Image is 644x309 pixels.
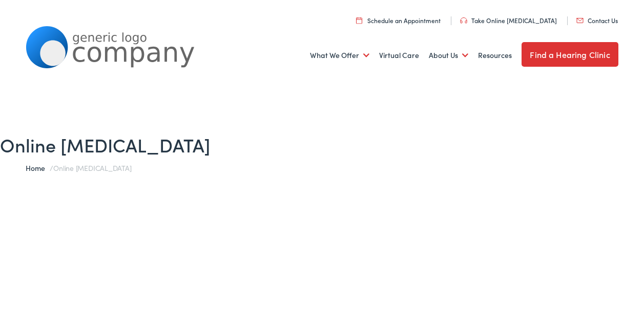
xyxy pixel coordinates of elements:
[356,17,362,24] img: utility icon
[478,36,512,74] a: Resources
[310,36,369,74] a: What We Offer
[460,16,557,25] a: Take Online [MEDICAL_DATA]
[356,16,441,25] a: Schedule an Appointment
[576,18,584,23] img: utility icon
[522,42,618,67] a: Find a Hearing Clinic
[576,16,618,25] a: Contact Us
[379,36,419,74] a: Virtual Care
[429,36,468,74] a: About Us
[460,17,467,24] img: utility icon
[26,163,50,173] a: Home
[26,163,131,173] span: /
[53,163,131,173] span: Online [MEDICAL_DATA]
